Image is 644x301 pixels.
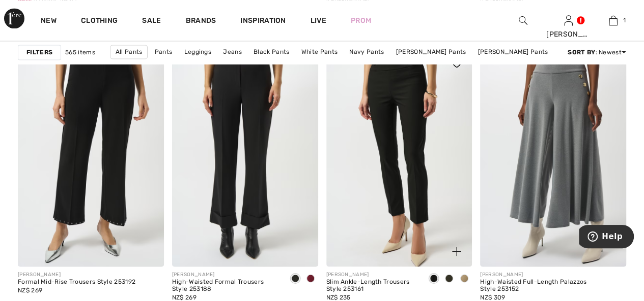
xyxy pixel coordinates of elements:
[519,14,527,26] img: search the website
[18,48,164,266] img: Formal Mid-Rise Trousers Style 253192. Black
[18,286,42,293] span: NZ$ 269
[546,29,591,40] div: [PERSON_NAME]
[186,16,216,27] a: Brands
[441,271,457,287] div: Avocado
[142,16,161,27] a: Sale
[326,48,472,266] img: Slim Ankle-Length Trousers Style 253161. Black
[591,14,635,26] a: 1
[452,247,461,256] img: plus_v2.svg
[351,15,371,26] a: Prom
[172,293,197,300] span: NZ$ 269
[326,271,418,278] div: [PERSON_NAME]
[391,45,471,58] a: [PERSON_NAME] Pants
[326,293,351,300] span: NZ$ 235
[18,271,135,278] div: [PERSON_NAME]
[568,49,595,56] strong: Sort By
[296,45,343,58] a: White Pants
[303,271,318,287] div: Merlot
[344,45,389,58] a: Navy Pants
[564,15,573,25] a: Sign In
[480,278,626,292] div: High-Waisted Full-Length Palazzos Style 253152
[480,293,505,300] span: NZ$ 309
[426,271,441,287] div: Black
[110,45,148,59] a: All Pants
[150,45,178,58] a: Pants
[311,15,326,26] a: Live
[623,16,625,25] span: 1
[564,14,573,26] img: My Info
[480,271,626,278] div: [PERSON_NAME]
[172,271,279,278] div: [PERSON_NAME]
[480,48,626,266] img: High-Waisted Full-Length Palazzos Style 253152. Grey melange
[18,278,135,285] div: Formal Mid-Rise Trousers Style 253192
[457,271,472,287] div: Java
[473,45,553,58] a: [PERSON_NAME] Pants
[248,45,294,58] a: Black Pants
[41,16,57,27] a: New
[172,48,318,266] img: High-Waisted Formal Trousers Style 253188. Black
[26,48,52,57] strong: Filters
[568,48,626,57] div: : Newest
[172,278,279,292] div: High-Waisted Formal Trousers Style 253188
[579,225,634,250] iframe: Opens a widget where you can find more information
[326,278,418,292] div: Slim Ankle-Length Trousers Style 253161
[609,14,618,26] img: My Bag
[179,45,216,58] a: Leggings
[288,271,303,287] div: Black
[240,16,286,27] span: Inspiration
[81,16,118,27] a: Clothing
[4,8,24,28] img: 1ère Avenue
[65,48,95,57] span: 565 items
[218,45,247,58] a: Jeans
